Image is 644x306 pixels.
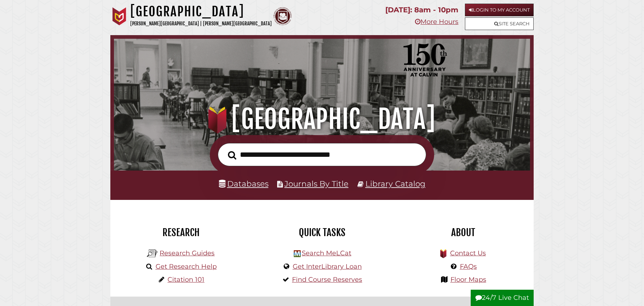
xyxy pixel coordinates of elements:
[284,179,348,188] a: Journals By Title
[130,4,272,20] h1: [GEOGRAPHIC_DATA]
[147,248,158,259] img: Hekman Library Logo
[116,226,246,239] h2: Research
[110,7,128,25] img: Calvin University
[460,263,477,271] a: FAQs
[398,226,528,239] h2: About
[294,250,301,257] img: Hekman Library Logo
[156,263,217,271] a: Get Research Help
[124,103,521,135] h1: [GEOGRAPHIC_DATA]
[224,149,240,162] button: Search
[415,18,458,26] a: More Hours
[465,17,534,30] a: Site Search
[302,249,351,257] a: Search MeLCat
[160,249,215,257] a: Research Guides
[292,276,362,284] a: Find Course Reserves
[228,151,236,160] i: Search
[465,4,534,16] a: Login to My Account
[450,249,486,257] a: Contact Us
[293,263,362,271] a: Get InterLibrary Loan
[450,276,486,284] a: Floor Maps
[257,226,387,239] h2: Quick Tasks
[130,20,272,28] p: [PERSON_NAME][GEOGRAPHIC_DATA] | [PERSON_NAME][GEOGRAPHIC_DATA]
[365,179,425,188] a: Library Catalog
[274,7,292,25] img: Calvin Theological Seminary
[385,4,458,16] p: [DATE]: 8am - 10pm
[168,276,204,284] a: Citation 101
[219,179,268,188] a: Databases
